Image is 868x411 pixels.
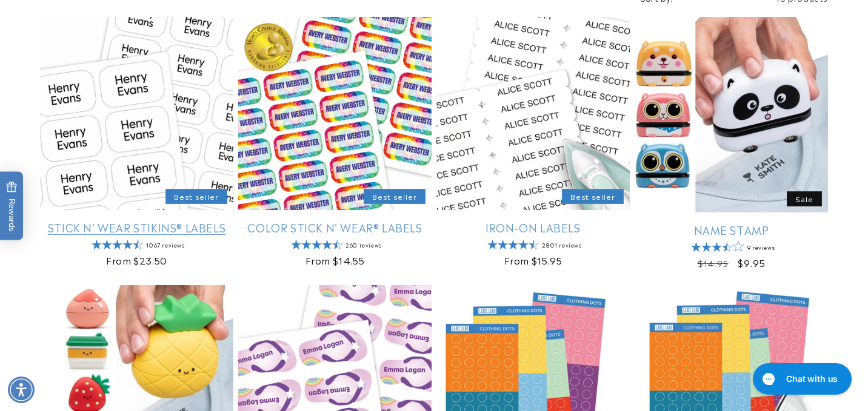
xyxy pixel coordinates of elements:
[747,359,856,399] iframe: Gorgias live chat messenger
[238,220,432,234] a: Color Stick N' Wear® Labels
[40,220,233,234] a: Stick N' Wear Stikins® Labels
[635,223,828,237] a: Name Stamp
[10,314,153,350] iframe: Sign Up via Text for Offers
[8,376,35,403] div: Accessibility Menu
[436,220,630,234] a: Iron-On Labels
[6,181,18,231] span: Rewards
